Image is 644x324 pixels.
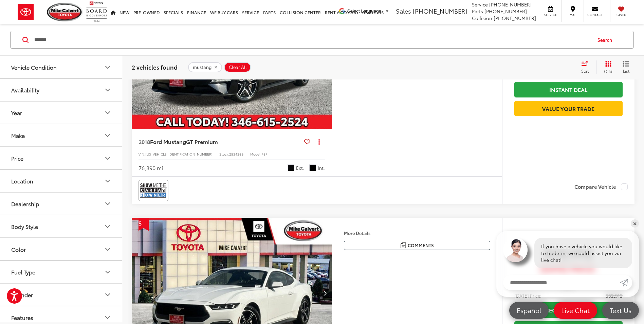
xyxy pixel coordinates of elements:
a: Live Chat [554,302,597,319]
span: ▼ [385,8,389,14]
button: Clear All [224,62,251,72]
button: LocationLocation [0,170,123,192]
div: Features [11,314,33,321]
span: mustang [193,65,211,70]
div: Fuel Type [104,268,112,276]
img: CarFax One Owner [140,181,167,199]
span: Parts [472,8,483,15]
div: If you have a vehicle you would like to trade-in, we could assist you via live chat! [534,238,632,268]
div: Location [104,177,112,185]
span: VIN: [139,151,145,157]
div: Year [104,109,112,117]
div: Color [11,246,26,252]
span: Ford Mustang [150,138,186,145]
div: Price [11,155,23,161]
a: Instant Deal [514,82,623,97]
div: Color [104,245,112,253]
button: MakeMake [0,124,123,146]
a: Text Us [602,302,639,319]
span: Contact [587,13,603,17]
div: Body Style [104,222,112,231]
span: [PHONE_NUMBER] [494,15,536,21]
button: CylinderCylinder [0,284,123,306]
button: Select sort value [578,60,596,74]
button: Fuel TypeFuel Type [0,261,123,283]
button: List View [618,60,634,74]
span: Sort [581,68,589,74]
span: Español [513,306,545,314]
span: Ebony [309,164,316,171]
div: Location [11,178,33,184]
div: Vehicle Condition [104,63,112,71]
span: 2018 [139,138,150,145]
div: Features [104,313,112,322]
button: ColorColor [0,238,123,260]
div: Price [104,154,112,162]
div: Fuel Type [11,269,35,275]
input: Search by Make, Model, or Keyword [34,32,591,48]
div: Availability [11,87,39,93]
button: Body StyleBody Style [0,215,123,237]
div: Cylinder [104,291,112,299]
a: 2018Ford MustangGT Premium [139,138,301,145]
button: Comments [344,241,490,250]
span: Live Chat [558,306,593,314]
div: Make [104,131,112,140]
span: 253428B [229,151,243,157]
div: Make [11,132,25,139]
button: remove mustang [188,62,222,72]
span: Ext. [296,165,304,171]
span: Model: [250,151,261,157]
span: Map [565,13,580,17]
span: Int. [318,165,325,171]
button: Search [591,31,622,48]
span: dropdown dots [318,139,320,144]
button: PricePrice [0,147,123,169]
span: Service [543,13,558,17]
span: [PHONE_NUMBER] [489,1,532,8]
span: [PHONE_NUMBER] [484,8,527,15]
span: P8F [261,151,267,157]
button: Vehicle ConditionVehicle Condition [0,56,123,78]
div: 76,390 mi [139,164,163,172]
span: GT Premium [186,138,218,145]
span: 2 vehicles found [132,63,178,71]
div: Body Style [11,223,38,230]
span: Stock: [219,151,229,157]
span: Text Us [606,306,635,314]
span: Clear All [229,65,247,70]
div: Cylinder [11,291,33,298]
img: Mike Calvert Toyota [47,3,83,21]
div: Vehicle Condition [11,64,57,70]
div: Dealership [104,200,112,208]
span: Grid [604,68,612,74]
span: [PHONE_NUMBER] [413,6,467,15]
span: Comments [408,242,434,249]
div: Dealership [11,200,39,207]
span: Collision [472,15,492,21]
a: Value Your Trade [514,101,623,116]
button: AvailabilityAvailability [0,79,123,101]
a: Submit [620,275,632,290]
a: Español [509,302,549,319]
button: Grid View [596,60,618,74]
button: Next image [318,281,332,305]
span: [US_VEHICLE_IDENTIFICATION_NUMBER] [145,151,213,157]
img: Comments [401,242,406,248]
div: Availability [104,86,112,94]
span: Shadow Black [288,164,294,171]
div: Year [11,109,22,116]
span: Saved [614,13,629,17]
img: Agent profile photo [503,238,528,262]
button: YearYear [0,102,123,124]
span: List [623,68,629,74]
span: Get Price Drop Alert [139,218,149,231]
span: Service [472,1,488,8]
label: Compare Vehicle [574,183,628,190]
input: Enter your message [503,275,620,290]
span: Sales [396,6,411,15]
h4: More Details [344,231,490,235]
button: Actions [313,136,325,148]
button: DealershipDealership [0,193,123,215]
